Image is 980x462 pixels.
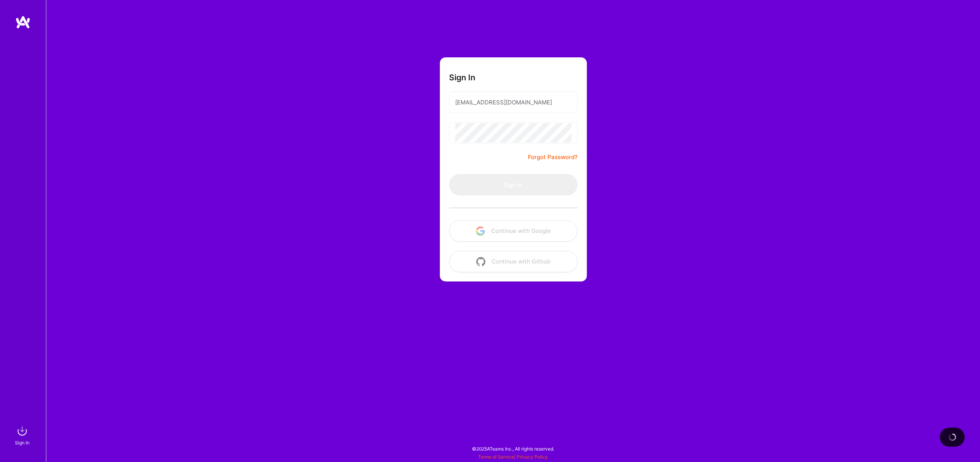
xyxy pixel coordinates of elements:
a: Terms of Service [478,454,514,460]
a: Forgot Password? [528,153,578,162]
div: © 2025 ATeams Inc., All rights reserved. [46,439,980,458]
img: sign in [15,423,30,439]
input: Email... [455,93,572,112]
img: loading [947,432,957,442]
img: logo [15,15,31,29]
span: | [478,454,548,460]
img: icon [476,226,485,236]
img: icon [476,257,485,266]
div: Sign In [15,439,29,447]
h3: Sign In [449,73,475,82]
button: Continue with Google [449,220,578,242]
a: sign inSign In [16,423,30,447]
button: Continue with Github [449,251,578,272]
button: Sign In [449,174,578,195]
a: Privacy Policy [517,454,548,460]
